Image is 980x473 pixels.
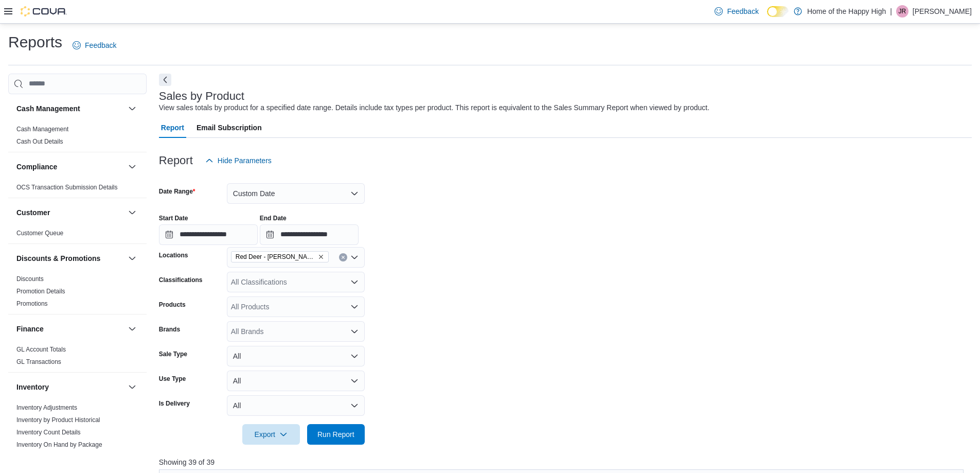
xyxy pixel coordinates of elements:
[248,424,294,445] span: Export
[8,181,147,198] div: Compliance
[16,253,100,264] h3: Discounts & Promotions
[16,324,44,334] h3: Finance
[159,301,186,309] label: Products
[807,5,886,17] p: Home of the Happy High
[16,382,124,392] button: Inventory
[710,1,762,22] a: Feedback
[318,254,324,260] button: Remove Red Deer - Dawson Centre - Fire & Flower from selection in this group
[307,424,365,445] button: Run Report
[227,346,365,366] button: All
[161,117,184,138] span: Report
[227,371,365,391] button: All
[16,183,118,191] span: OCS Transaction Submission Details
[16,358,61,365] a: GL Transactions
[16,300,48,308] span: Promotions
[16,275,44,283] a: Discounts
[159,457,972,467] p: Showing 39 of 39
[16,428,81,436] span: Inventory Count Details
[260,214,287,222] label: End Date
[16,275,44,283] span: Discounts
[21,6,67,16] img: Cova
[16,300,48,307] a: Promotions
[159,90,244,102] h3: Sales by Product
[767,6,789,17] input: Dark Mode
[8,273,147,314] div: Discounts & Promotions
[227,183,365,204] button: Custom Date
[16,382,49,392] h3: Inventory
[159,74,171,86] button: Next
[16,288,65,295] a: Promotion Details
[16,404,77,411] a: Inventory Adjustments
[260,224,359,245] input: Press the down key to open a popover containing a calendar.
[727,6,758,16] span: Feedback
[16,429,81,436] a: Inventory Count Details
[16,441,102,448] a: Inventory On Hand by Package
[126,206,138,219] button: Customer
[126,161,138,173] button: Compliance
[159,187,195,196] label: Date Range
[231,251,329,262] span: Red Deer - Dawson Centre - Fire & Flower
[16,287,65,295] span: Promotion Details
[242,424,300,445] button: Export
[159,350,187,358] label: Sale Type
[236,252,316,262] span: Red Deer - [PERSON_NAME][GEOGRAPHIC_DATA] - Fire & Flower
[16,324,124,334] button: Finance
[16,253,124,264] button: Discounts & Promotions
[16,207,50,218] h3: Customer
[159,154,193,167] h3: Report
[317,429,354,440] span: Run Report
[16,138,63,145] a: Cash Out Details
[16,345,66,354] span: GL Account Totals
[201,150,276,171] button: Hide Parameters
[16,229,63,237] span: Customer Queue
[16,137,63,146] span: Cash Out Details
[16,126,68,133] a: Cash Management
[159,276,203,284] label: Classifications
[16,416,100,424] a: Inventory by Product Historical
[16,441,102,449] span: Inventory On Hand by Package
[350,278,359,286] button: Open list of options
[159,399,190,408] label: Is Delivery
[767,17,768,17] span: Dark Mode
[159,375,186,383] label: Use Type
[126,102,138,115] button: Cash Management
[159,251,188,259] label: Locations
[350,253,359,261] button: Open list of options
[85,40,116,50] span: Feedback
[16,103,124,114] button: Cash Management
[16,162,57,172] h3: Compliance
[126,252,138,265] button: Discounts & Promotions
[913,5,972,17] p: [PERSON_NAME]
[227,395,365,416] button: All
[339,253,347,261] button: Clear input
[350,327,359,336] button: Open list of options
[8,343,147,372] div: Finance
[8,32,62,52] h1: Reports
[126,323,138,335] button: Finance
[159,224,258,245] input: Press the down key to open a popover containing a calendar.
[68,35,120,56] a: Feedback
[16,184,118,191] a: OCS Transaction Submission Details
[159,214,188,222] label: Start Date
[890,5,892,17] p: |
[16,404,77,412] span: Inventory Adjustments
[16,358,61,366] span: GL Transactions
[896,5,908,17] div: Jeremy Russell
[159,102,709,113] div: View sales totals by product for a specified date range. Details include tax types per product. T...
[8,227,147,243] div: Customer
[350,303,359,311] button: Open list of options
[197,117,262,138] span: Email Subscription
[16,207,124,218] button: Customer
[16,125,68,133] span: Cash Management
[16,230,63,237] a: Customer Queue
[899,5,906,17] span: JR
[126,381,138,393] button: Inventory
[159,325,180,334] label: Brands
[8,123,147,152] div: Cash Management
[16,346,66,353] a: GL Account Totals
[16,416,100,424] span: Inventory by Product Historical
[16,162,124,172] button: Compliance
[218,155,272,166] span: Hide Parameters
[16,103,80,114] h3: Cash Management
